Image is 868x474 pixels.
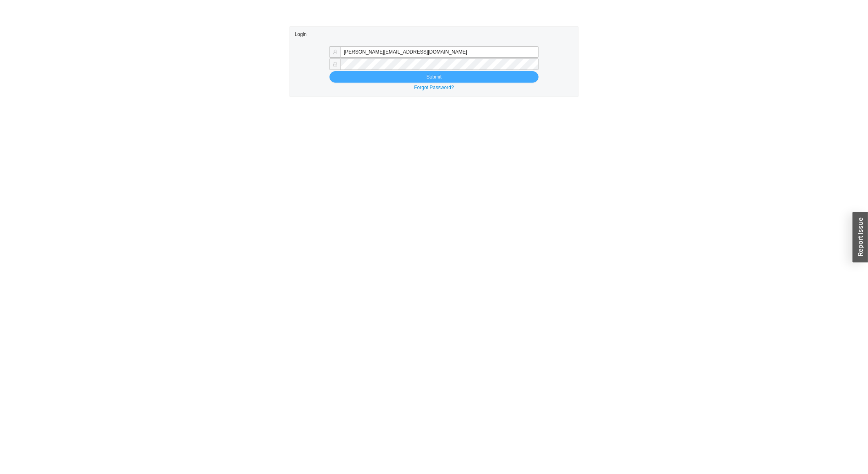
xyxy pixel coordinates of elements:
span: user [333,49,338,54]
a: Forgot Password? [414,85,454,90]
button: Submit [329,71,539,83]
span: Submit [426,73,441,81]
span: lock [333,62,338,67]
div: Login [295,27,574,42]
input: Email [341,46,539,58]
